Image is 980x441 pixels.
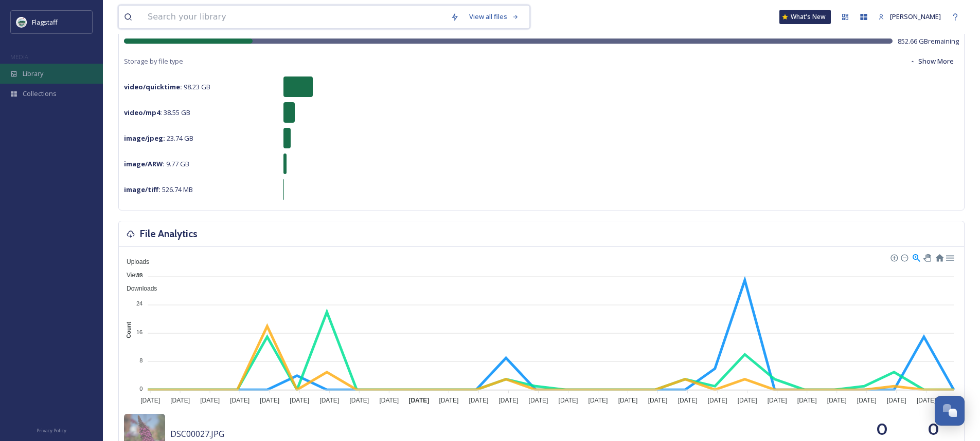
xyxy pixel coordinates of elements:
[935,253,943,261] div: Reset Zoom
[945,253,954,261] div: Menu
[464,7,524,27] a: View all files
[124,108,162,117] strong: video/mp4 :
[37,424,66,436] a: Privacy Policy
[648,397,668,404] tspan: [DATE]
[124,159,189,168] span: 9.77 GB
[408,397,429,404] tspan: [DATE]
[857,397,877,404] tspan: [DATE]
[319,397,339,404] tspan: [DATE]
[738,397,757,404] tspan: [DATE]
[260,397,279,404] tspan: [DATE]
[37,427,66,434] span: Privacy Policy
[768,397,787,404] tspan: [DATE]
[887,397,906,404] tspan: [DATE]
[124,185,161,194] strong: image/tiff :
[559,397,578,404] tspan: [DATE]
[124,82,182,91] strong: video/quicktime :
[499,397,519,404] tspan: [DATE]
[917,397,936,404] tspan: [DATE]
[139,386,142,392] tspan: 0
[890,254,897,261] div: Zoom In
[349,397,369,404] tspan: [DATE]
[170,428,224,439] span: DSC00027.JPG
[10,53,28,61] span: MEDIA
[708,397,727,404] tspan: [DATE]
[119,258,149,265] span: Uploads
[779,10,831,24] a: What's New
[119,272,143,279] span: Views
[124,26,182,35] span: 171.34 GB / 1024 GB
[797,397,817,404] tspan: [DATE]
[124,108,190,117] span: 38.55 GB
[124,159,165,168] strong: image/ARW :
[923,254,930,260] div: Panning
[469,397,489,404] tspan: [DATE]
[290,397,309,404] tspan: [DATE]
[140,226,198,241] h3: File Analytics
[678,397,698,404] tspan: [DATE]
[23,89,57,99] span: Collections
[16,17,27,27] img: images%20%282%29.jpeg
[379,397,399,404] tspan: [DATE]
[200,397,220,404] tspan: [DATE]
[23,69,43,79] span: Library
[170,397,190,404] tspan: [DATE]
[126,322,132,338] text: Count
[136,329,142,335] tspan: 16
[618,397,638,404] tspan: [DATE]
[136,272,142,278] tspan: 32
[32,17,58,27] span: Flagstaff
[898,36,959,46] span: 852.66 GB remaining
[900,254,907,261] div: Zoom Out
[142,6,446,28] input: Search your library
[124,82,210,91] span: 98.23 GB
[935,396,965,426] button: Open Chat
[136,300,142,306] tspan: 24
[139,357,142,363] tspan: 8
[230,397,250,404] tspan: [DATE]
[140,397,160,404] tspan: [DATE]
[890,12,941,21] span: [PERSON_NAME]
[589,397,608,404] tspan: [DATE]
[827,397,847,404] tspan: [DATE]
[529,397,548,404] tspan: [DATE]
[124,133,165,143] strong: image/jpeg :
[124,133,193,143] span: 23.74 GB
[873,7,946,27] a: [PERSON_NAME]
[124,185,193,194] span: 526.74 MB
[119,285,157,292] span: Downloads
[904,51,959,71] button: Show More
[912,253,920,261] div: Selection Zoom
[439,397,458,404] tspan: [DATE]
[124,56,183,66] span: Storage by file type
